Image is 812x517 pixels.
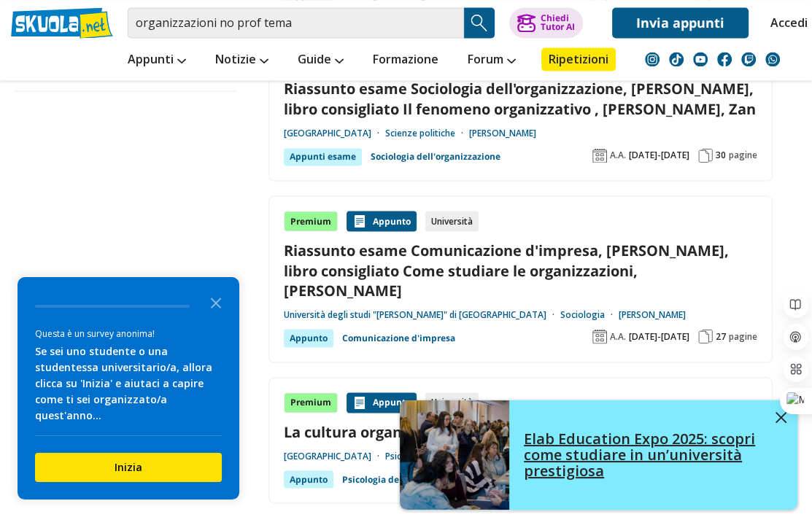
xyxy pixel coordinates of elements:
a: Invia appunti [612,7,749,38]
a: Psicologia del lavoro [342,470,431,488]
img: Pagine [698,148,713,163]
a: Università degli studi "[PERSON_NAME]" di [GEOGRAPHIC_DATA] [284,308,560,320]
div: Premium [284,211,338,231]
img: WhatsApp [765,52,780,66]
a: Accedi [770,7,801,38]
span: 27 [716,330,726,342]
button: Inizia [35,453,222,482]
button: ChiediTutor AI [509,7,583,38]
a: Comunicazione d'impresa [342,329,455,346]
img: Pagine [698,329,713,343]
img: Anno accademico [592,329,607,343]
img: close [776,412,786,423]
span: [DATE]-[DATE] [629,149,689,161]
div: Questa è un survey anonima! [35,327,222,341]
div: Appunto [347,392,417,413]
span: pagine [729,149,757,161]
div: Appunto [284,329,333,346]
div: Chiedi Tutor AI [541,14,575,31]
button: Close the survey [201,287,231,316]
h4: Elab Education Expo 2025: scopri come studiare in un’università prestigiosa [524,431,765,479]
span: [DATE]-[DATE] [629,330,689,342]
div: Università [425,211,479,231]
a: Notizie [212,47,272,74]
a: Psicologia [385,450,442,462]
img: instagram [645,52,660,66]
img: Appunti contenuto [352,395,367,410]
img: Cerca appunti, riassunti o versioni [468,12,490,34]
a: Appunti [124,47,190,74]
div: Survey [18,277,239,499]
button: Search Button [464,7,495,38]
a: Elab Education Expo 2025: scopri come studiare in un’università prestigiosa [400,400,797,510]
a: [PERSON_NAME] [619,308,686,320]
img: Appunti contenuto [352,214,367,228]
div: Appunto [347,211,417,231]
a: Guide [294,47,347,74]
div: Appunto [284,470,333,488]
div: Premium [284,392,338,413]
div: Appunti esame [284,148,362,166]
div: Università [425,392,479,413]
div: Se sei uno studente o una studentessa universitario/a, allora clicca su 'Inizia' e aiutaci a capi... [35,343,222,424]
img: youtube [693,52,708,66]
a: Ripetizioni [541,47,616,71]
img: tiktok [669,52,684,66]
span: A.A. [610,149,626,161]
img: twitch [741,52,756,66]
img: facebook [717,52,732,66]
a: Riassunto esame Comunicazione d'impresa, [PERSON_NAME], libro consigliato Come studiare le organi... [284,240,757,300]
span: 30 [716,149,726,161]
a: Forum [464,47,519,74]
a: Sociologia dell'organizzazione [371,148,500,166]
input: Cerca appunti, riassunti o versioni [128,7,464,38]
span: pagine [729,330,757,342]
a: Riassunto esame Sociologia dell'organizzazione, [PERSON_NAME], libro consigliato Il fenomeno orga... [284,79,757,118]
a: Scienze politiche [385,128,469,139]
span: A.A. [610,330,626,342]
a: [GEOGRAPHIC_DATA] [284,450,385,462]
a: Sociologia [560,308,619,320]
img: Anno accademico [592,148,607,163]
a: [GEOGRAPHIC_DATA] [284,128,385,139]
a: [PERSON_NAME] [469,128,536,139]
a: Formazione [369,47,442,74]
a: La cultura organizzativa [284,421,757,441]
